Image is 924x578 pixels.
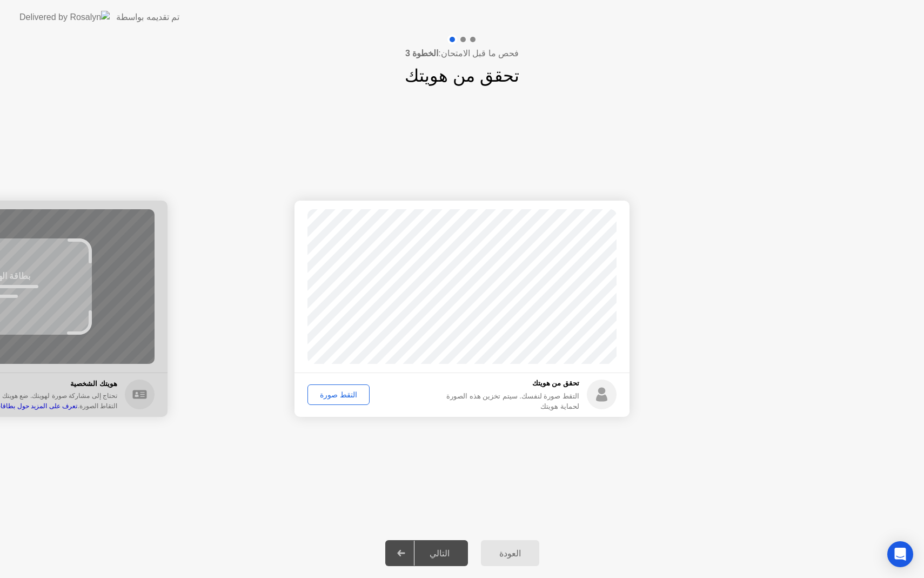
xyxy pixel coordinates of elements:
[116,11,179,24] div: تم تقديمه بواسطة
[414,548,465,559] div: التالي
[405,63,519,89] h1: تحقق من هويتك
[887,541,913,567] div: Open Intercom Messenger
[405,47,519,60] h4: فحص ما قبل الامتحان:
[435,378,579,389] h5: تحقق من هويتك
[481,540,539,566] button: العودة
[385,540,468,566] button: التالي
[19,11,110,23] img: Delivered by Rosalyn
[311,390,366,399] div: التقط صورة
[307,384,370,405] button: التقط صورة
[405,49,438,58] b: الخطوة 3
[435,391,579,411] div: التقط صورة لنفسك. سيتم تخزين هذه الصورة لحماية هويتك
[484,548,536,559] div: العودة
